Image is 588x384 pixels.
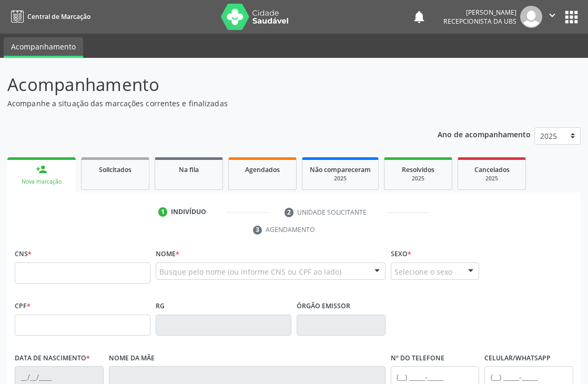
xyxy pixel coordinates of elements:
[438,127,531,140] p: Ano de acompanhamento
[171,207,206,217] div: Indivíduo
[474,165,510,174] span: Cancelados
[7,72,409,98] p: Acompanhamento
[391,350,444,367] label: Nº do Telefone
[520,6,542,28] img: img
[297,298,350,315] label: Órgão emissor
[15,246,32,262] label: CNS
[391,246,411,262] label: Sexo
[156,246,179,262] label: Nome
[310,175,371,183] div: 2025
[109,350,155,367] label: Nome da mãe
[484,350,551,367] label: Celular/WhatsApp
[179,165,199,174] span: Na fila
[159,266,341,277] span: Busque pelo nome (ou informe CNS ou CPF ao lado)
[443,17,516,26] span: Recepcionista da UBS
[542,6,562,28] button: 
[158,207,168,217] div: 1
[443,8,516,17] div: [PERSON_NAME]
[7,98,409,109] p: Acompanhe a situação das marcações correntes e finalizadas
[36,164,47,175] div: person_add
[15,298,31,315] label: CPF
[156,298,165,315] label: RG
[245,165,280,174] span: Agendados
[99,165,131,174] span: Solicitados
[15,350,90,367] label: Data de nascimento
[4,37,83,58] a: Acompanhamento
[465,175,518,183] div: 2025
[562,8,581,26] button: apps
[7,8,90,25] a: Central de Marcação
[412,9,427,24] button: notifications
[392,175,444,183] div: 2025
[15,178,68,186] div: Nova marcação
[402,165,434,174] span: Resolvidos
[394,266,452,277] span: Selecione o sexo
[546,9,558,21] i: 
[27,12,90,21] span: Central de Marcação
[310,165,371,174] span: Não compareceram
